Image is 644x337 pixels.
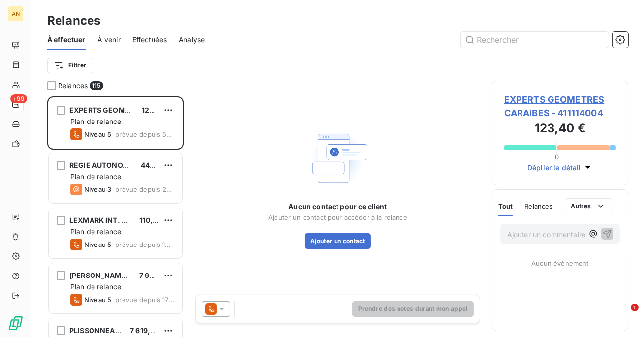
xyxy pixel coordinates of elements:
span: Niveau 3 [84,185,111,193]
span: Plan de relance [70,117,121,125]
span: Plan de relance [70,172,121,181]
span: Relances [524,202,552,210]
span: Tout [498,202,513,210]
div: AN [8,6,24,22]
span: +99 [10,94,27,103]
span: Déplier le détail [527,162,581,173]
span: À effectuer [47,35,86,45]
button: Ajouter un contact [305,233,371,249]
img: Empty state [306,126,369,190]
iframe: Intercom live chat [611,304,634,327]
span: Aucun contact pour ce client [288,202,387,212]
span: EXPERTS GEOMETRES CARAIBES [69,106,184,114]
span: Effectuées [132,35,167,45]
span: À venir [97,35,121,45]
span: EXPERTS GEOMETRES CARAIBES - 411114004 [504,93,616,120]
span: Relances [58,81,88,91]
span: prévue depuis 192 jours [115,241,174,248]
img: Logo LeanPay [8,315,24,331]
span: LEXMARK INT. TECH. SARL [69,216,162,224]
span: 110,00 € [139,216,168,224]
span: PLISSONNEAU SAS [69,326,135,335]
span: 1 [631,304,639,311]
input: Rechercher [461,32,609,48]
span: Analyse [179,35,205,45]
span: Niveau 5 [84,296,111,304]
span: Niveau 5 [84,241,111,248]
h3: Relances [47,12,100,30]
span: 449,81 € [141,161,171,169]
span: Ajouter un contact pour accéder à la relance [268,214,407,221]
span: 115 [90,81,103,90]
span: 123,40 € [142,106,172,114]
span: prévue depuis 529 jours [115,130,174,138]
span: prévue depuis 172 jours [115,296,174,304]
span: 0 [555,153,559,161]
span: Aucun évènement [531,259,588,267]
span: REGIE AUTONOME DES 3 ILETS [69,161,177,169]
span: prévue depuis 202 jours [115,185,174,193]
button: Prendre des notes durant mon appel [352,301,474,317]
button: Filtrer [47,58,92,73]
div: grid [47,96,184,337]
button: Déplier le détail [524,162,596,173]
span: 7 619,59 € [130,326,166,335]
span: [PERSON_NAME] LOCATION SAS [69,271,182,279]
span: 7 960,71 € [139,271,175,279]
button: Autres [565,198,613,214]
span: Plan de relance [70,282,121,291]
span: Niveau 5 [84,130,111,138]
span: Plan de relance [70,227,121,236]
h3: 123,40 € [504,120,616,139]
